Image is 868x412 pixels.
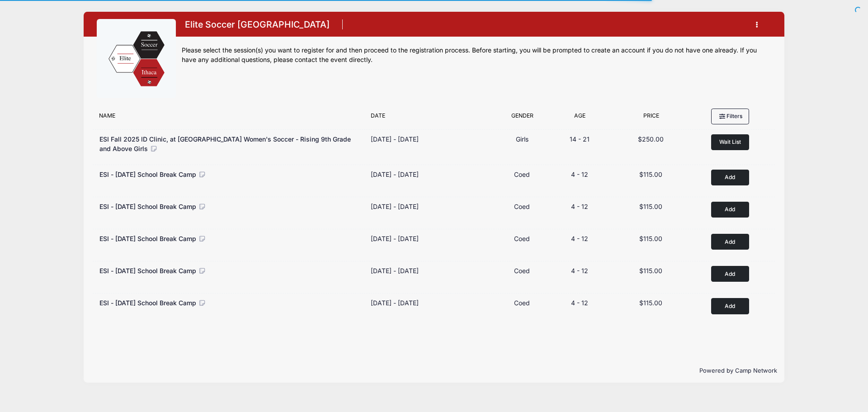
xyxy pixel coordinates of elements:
div: Name [94,112,366,124]
span: 4 - 12 [571,299,588,307]
span: $115.00 [639,299,662,307]
button: Add [711,234,749,250]
div: [DATE] - [DATE] [371,170,419,179]
span: 14 - 21 [570,135,590,143]
span: Coed [514,170,530,178]
button: Add [711,298,749,314]
div: Please select the session(s) you want to register for and then proceed to the registration proces... [182,46,771,65]
span: 4 - 12 [571,235,588,242]
span: $115.00 [639,170,662,178]
span: $115.00 [639,235,662,242]
span: ESI - [DATE] School Break Camp [99,170,196,178]
h1: Elite Soccer [GEOGRAPHIC_DATA] [182,17,332,33]
div: Date [366,112,495,124]
button: Wait List [711,134,749,150]
span: ESI - [DATE] School Break Camp [99,267,196,275]
div: [DATE] - [DATE] [371,266,419,275]
button: Filters [711,109,749,124]
span: $115.00 [639,203,662,210]
span: ESI - [DATE] School Break Camp [99,235,196,242]
span: $250.00 [638,135,664,143]
div: [DATE] - [DATE] [371,234,419,243]
span: Girls [516,135,528,143]
span: ESI Fall 2025 ID Clinic, at [GEOGRAPHIC_DATA] Women's Soccer - Rising 9th Grade and Above Girls [99,135,351,152]
span: ESI - [DATE] School Break Camp [99,203,196,210]
img: logo [103,25,170,93]
div: [DATE] - [DATE] [371,202,419,211]
button: Add [711,170,749,185]
span: Coed [514,235,530,242]
span: 4 - 12 [571,203,588,210]
span: ESI - [DATE] School Break Camp [99,299,196,307]
span: Wait List [719,138,741,145]
div: Price [610,112,692,124]
span: $115.00 [639,267,662,275]
div: Gender [495,112,549,124]
span: 4 - 12 [571,267,588,275]
span: 4 - 12 [571,170,588,178]
button: Add [711,202,749,218]
div: Age [549,112,610,124]
span: Coed [514,299,530,307]
div: [DATE] - [DATE] [371,134,419,144]
span: Coed [514,267,530,275]
button: Add [711,266,749,282]
div: [DATE] - [DATE] [371,298,419,308]
span: Coed [514,203,530,210]
p: Powered by Camp Network [91,366,777,375]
